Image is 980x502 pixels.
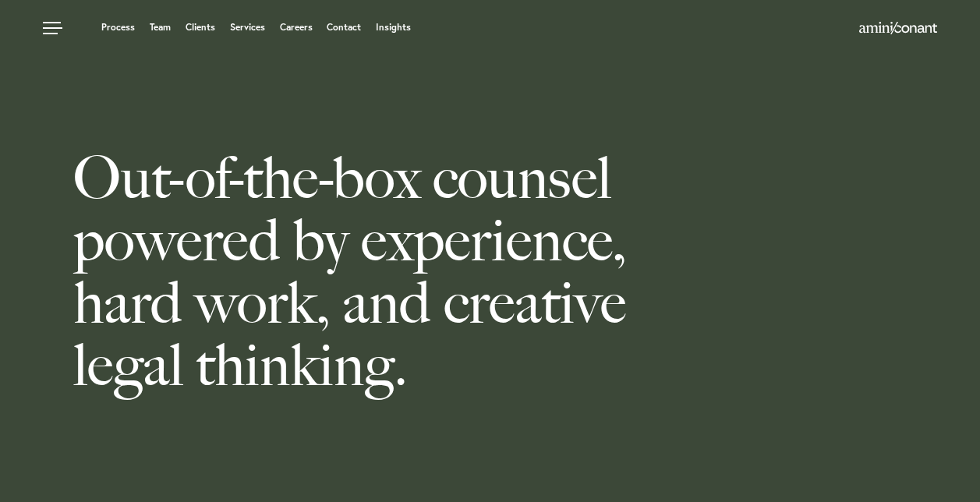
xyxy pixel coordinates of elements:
a: Home [859,23,937,35]
img: Amini & Conant [859,22,937,34]
a: Insights [376,23,411,32]
a: Services [230,23,265,32]
a: Contact [327,23,361,32]
a: Clients [186,23,215,32]
a: Process [101,23,135,32]
a: Careers [280,23,313,32]
a: Team [150,23,171,32]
